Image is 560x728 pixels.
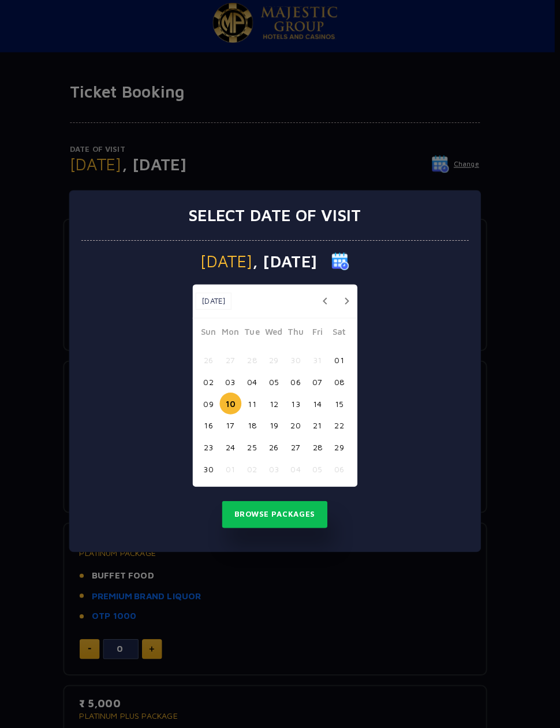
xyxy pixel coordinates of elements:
[221,364,242,385] button: 03
[306,449,327,471] button: 05
[285,342,306,364] button: 30
[253,248,316,264] span: , [DATE]
[263,428,285,449] button: 26
[242,406,263,428] button: 18
[285,406,306,428] button: 20
[263,406,285,428] button: 19
[223,491,327,518] button: Browse Packages
[327,385,349,406] button: 15
[242,449,263,471] button: 02
[285,385,306,406] button: 13
[306,319,327,335] span: Fri
[263,385,285,406] button: 12
[306,428,327,449] button: 28
[199,428,221,449] button: 23
[199,342,221,364] button: 26
[327,342,349,364] button: 01
[327,319,349,335] span: Sat
[285,319,306,335] span: Thu
[285,449,306,471] button: 04
[199,449,221,471] button: 30
[306,342,327,364] button: 31
[199,319,221,335] span: Sun
[197,287,232,304] button: [DATE]
[263,364,285,385] button: 05
[306,406,327,428] button: 21
[242,428,263,449] button: 25
[199,364,221,385] button: 02
[199,406,221,428] button: 16
[242,342,263,364] button: 28
[242,364,263,385] button: 04
[263,319,285,335] span: Wed
[221,342,242,364] button: 27
[221,385,242,406] button: 10
[221,428,242,449] button: 24
[221,406,242,428] button: 17
[221,449,242,471] button: 01
[285,364,306,385] button: 06
[285,428,306,449] button: 27
[221,319,242,335] span: Mon
[190,201,360,221] h3: Select date of visit
[242,319,263,335] span: Tue
[306,364,327,385] button: 07
[263,449,285,471] button: 03
[327,449,349,471] button: 06
[327,406,349,428] button: 22
[202,248,253,264] span: [DATE]
[263,342,285,364] button: 29
[306,385,327,406] button: 14
[199,385,221,406] button: 09
[327,364,349,385] button: 08
[330,248,348,265] img: calender icon
[327,428,349,449] button: 29
[242,385,263,406] button: 11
